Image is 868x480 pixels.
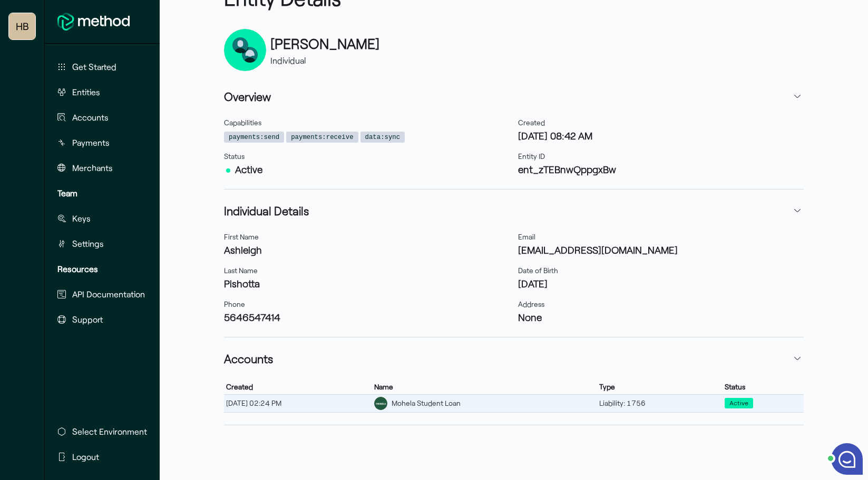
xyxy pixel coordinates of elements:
span: Keys [72,212,91,225]
span: payments:send [224,132,284,143]
h3: Overview [224,88,271,105]
span: Type [599,382,615,392]
span: data:sync [360,132,405,143]
h3: Accounts [224,350,273,367]
span: Address [518,299,544,308]
div: Individual Details [224,223,804,337]
div: Bank [374,397,387,410]
span: Status [224,152,245,161]
button: Settings [53,233,149,254]
span: Name [374,382,393,392]
button: Logout [53,446,151,467]
span: Phone [224,299,245,308]
button: Merchants [53,157,149,178]
h3: Ashleigh [224,243,510,257]
span: Team [57,187,77,199]
span: Created [226,382,253,392]
span: Accounts [72,111,109,124]
button: Accounts [53,107,149,128]
h3: None [518,310,804,324]
span: Email [518,232,535,241]
button: Accounts [224,346,804,371]
button: Payments [53,132,149,153]
h3: [EMAIL_ADDRESS][DOMAIN_NAME] [518,243,804,257]
span: Logout [72,451,99,463]
h3: [DATE] 08:42 AM [518,128,804,143]
h2: [PERSON_NAME] [270,33,379,54]
h3: ent_zTEBnwQppgxBw [518,162,804,176]
h3: [DATE] [518,276,804,291]
h3: Pishotta [224,276,510,291]
span: Date of Birth [518,266,558,275]
button: API Documentation [53,284,149,305]
span: Entities [72,86,100,98]
button: Get Started [53,56,149,77]
div: Overview [224,109,804,189]
span: HB [16,16,29,37]
button: Support [53,309,149,330]
h3: Active [224,162,510,176]
span: Resources [57,263,98,275]
button: Overview [224,84,804,109]
span: payments:receive [286,132,358,143]
code: payments:receive [291,133,353,142]
button: Select Environment [53,421,151,442]
h3: 5646547414 [224,310,510,324]
code: payments:send [229,133,279,142]
button: Entities [53,82,149,103]
span: Status [725,382,745,392]
span: Capabilities [224,118,261,127]
button: Keys [53,208,149,229]
span: Last Name [224,266,258,275]
span: Merchants [72,162,113,174]
strong: Resources [57,264,98,274]
span: Select Environment [72,425,147,438]
div: [DATE] 02:24 PM [224,396,372,410]
div: Mohela Student Loan [392,398,461,409]
span: Individual [270,55,306,65]
div: entity [224,29,266,71]
button: Highway Benefits [9,13,35,39]
span: Payments [72,136,110,149]
img: MethodFi Logo [57,13,130,31]
code: data:sync [365,133,401,142]
button: Individual Details [224,198,804,223]
span: Active [725,398,753,408]
span: Active [729,398,748,408]
span: Support [72,313,103,326]
span: Created [518,118,545,127]
span: First Name [224,232,259,241]
span: Entity ID [518,152,545,161]
strong: Team [57,188,77,198]
div: Liability: 1756 [597,396,723,410]
span: API Documentation [72,288,145,301]
span: Settings [72,237,104,250]
h3: Individual Details [224,202,309,219]
tr: [DATE] 02:24 PMMohela Student LoanLiability: 1756Active [224,394,804,412]
span: Get Started [72,61,116,73]
div: Accounts [224,371,804,425]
